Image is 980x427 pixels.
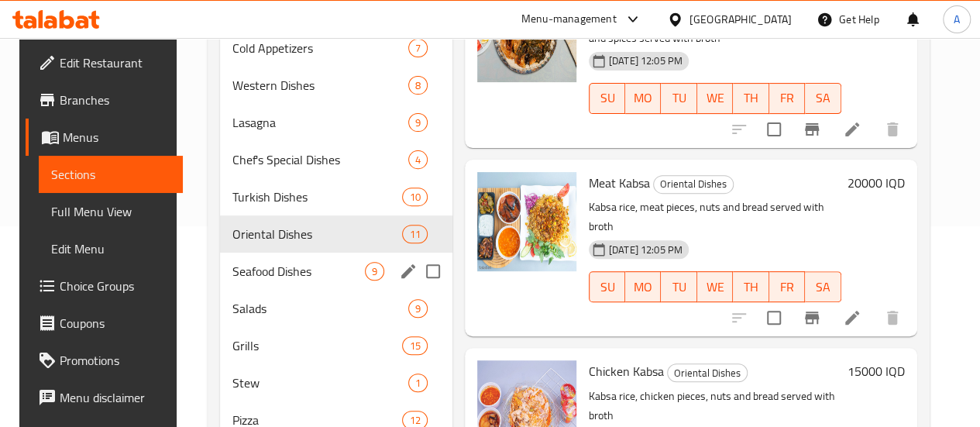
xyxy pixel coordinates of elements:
a: Menus [26,119,183,156]
h6: 20000 IQD [848,172,905,194]
button: Branch-specific-item [793,299,830,336]
span: SA [811,87,834,109]
span: Menu disclaimer [60,388,170,407]
button: Branch-specific-item [793,111,830,148]
a: Full Menu View [39,193,183,230]
span: MO [631,276,655,298]
div: Western Dishes [232,76,408,95]
div: Oriental Dishes [653,175,734,194]
span: Branches [60,91,170,109]
a: Branches [26,81,183,119]
div: Oriental Dishes [232,225,403,243]
a: Edit Menu [39,230,183,267]
span: 10 [403,190,426,205]
div: [GEOGRAPHIC_DATA] [689,11,792,28]
span: TU [667,87,690,109]
button: edit [397,260,420,283]
span: Oriental Dishes [668,364,747,382]
span: Oriental Dishes [654,175,733,193]
span: MO [631,87,655,109]
button: MO [625,271,661,302]
span: Sections [51,165,170,184]
button: TH [733,271,769,302]
span: WE [703,276,727,298]
span: [DATE] 12:05 PM [603,53,689,68]
span: Grills [232,336,403,355]
button: TU [661,271,696,302]
span: Edit Restaurant [60,53,170,72]
span: TH [739,87,762,109]
span: FR [775,87,799,109]
a: Sections [39,156,183,193]
span: 11 [403,227,426,242]
span: Meat Kabsa [589,171,650,195]
span: Seafood Dishes [232,262,365,281]
span: 4 [409,153,427,167]
span: Turkish Dishes [232,188,403,206]
div: Stew1 [220,364,452,401]
span: [DATE] 12:05 PM [603,243,689,257]
span: Coupons [60,314,170,332]
div: Grills15 [220,327,452,364]
span: A [954,11,960,28]
div: Seafood Dishes9edit [220,253,452,290]
button: MO [625,83,661,114]
div: Oriental Dishes [667,363,748,382]
button: WE [697,271,733,302]
span: TU [667,276,690,298]
span: TH [739,276,762,298]
span: Lasagna [232,113,408,132]
span: SU [596,87,619,109]
div: items [408,113,428,132]
span: 9 [409,301,427,316]
button: SA [805,271,841,302]
span: Promotions [60,351,170,370]
span: Select to update [758,113,790,146]
div: Chef's Special Dishes4 [220,141,452,178]
span: SA [811,276,834,298]
div: Menu-management [521,10,617,29]
button: TU [661,83,696,114]
p: Mixed vegetables stuffed with minced meat sauce, rice and spices served with broth [589,9,841,48]
span: Salads [232,299,408,318]
div: items [365,262,384,281]
span: SU [596,276,619,298]
button: FR [769,271,805,302]
span: Full Menu View [51,202,170,221]
span: Chicken Kabsa [589,360,664,383]
div: Turkish Dishes10 [220,178,452,215]
div: items [408,374,428,392]
span: 7 [409,41,427,56]
span: Choice Groups [60,277,170,295]
span: 9 [366,264,383,279]
span: Menus [63,128,170,146]
button: delete [874,299,911,336]
button: SU [589,271,625,302]
div: items [402,188,427,206]
span: 1 [409,376,427,391]
span: Chef's Special Dishes [232,150,408,169]
span: Cold Appetizers [232,39,408,57]
span: 8 [409,78,427,93]
span: Edit Menu [51,239,170,258]
img: Meat Kabsa [477,172,576,271]
div: Lasagna9 [220,104,452,141]
div: Western Dishes8 [220,67,452,104]
button: TH [733,83,769,114]
div: Salads9 [220,290,452,327]
p: Kabsa rice, meat pieces, nuts and bread served with broth [589,198,841,236]
span: 9 [409,115,427,130]
div: items [408,76,428,95]
button: SA [805,83,841,114]
span: Stew [232,374,408,392]
span: FR [775,276,799,298]
div: items [408,39,428,57]
a: Menu disclaimer [26,379,183,416]
button: delete [874,111,911,148]
a: Edit Restaurant [26,44,183,81]
button: SU [589,83,625,114]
